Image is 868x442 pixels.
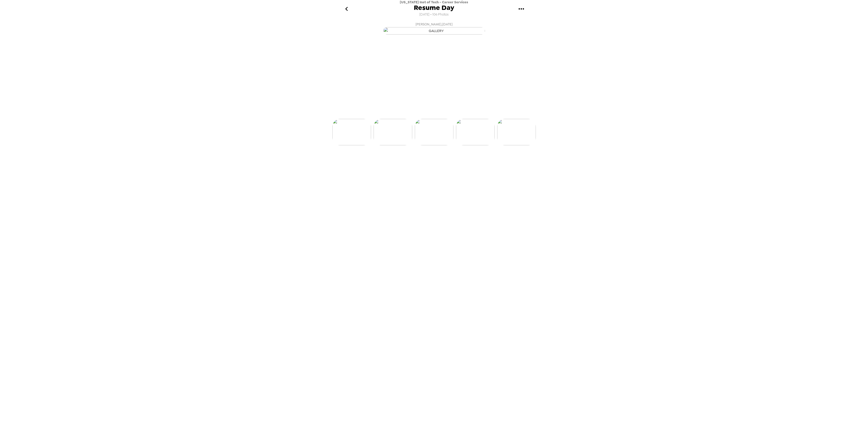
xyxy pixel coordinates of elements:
img: gallery [332,119,371,145]
button: [PERSON_NAME],[DATE] [332,20,536,36]
span: [PERSON_NAME] , [DATE] [416,21,453,27]
button: go back [339,1,355,17]
button: gallery menu [513,1,530,17]
span: Resume Day [414,4,454,11]
img: gallery [456,119,495,145]
img: gallery [415,119,453,145]
img: gallery [497,119,536,145]
img: gallery [383,27,485,35]
span: [DATE] • 106 Photos [419,11,449,18]
img: gallery [374,119,412,145]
